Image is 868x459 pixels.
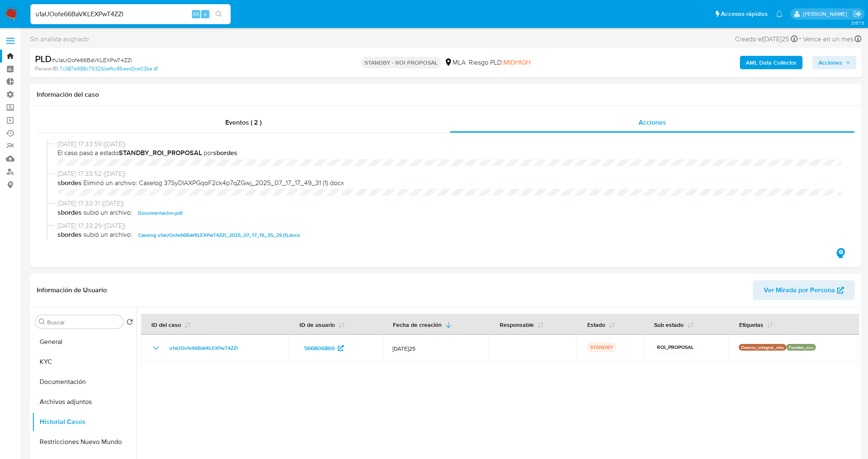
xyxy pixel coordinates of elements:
button: Restricciones Nuevo Mundo [32,432,136,452]
button: Volver al orden por defecto [126,319,133,328]
button: Archivos adjuntos [32,392,136,412]
button: Documentación [32,372,136,392]
span: Eliminó un archivo: Caselog 37SyDlAXPGqoF2ck4p7qZGwj_2025_07_17_17_49_31 (1).docx [83,178,344,188]
input: Buscar usuario o caso... [30,9,231,20]
button: Buscar [39,319,45,325]
span: Alt [193,10,199,18]
p: leandro.caroprese@mercadolibre.com [803,10,850,18]
span: Acciones [818,56,842,69]
span: - [799,33,801,45]
b: sbordes [58,208,82,218]
button: Documentacion.pdf [134,208,187,218]
span: Documentacion.pdf [138,208,183,218]
span: # u1aUOofe66BaVKLEXPwT4ZZI [52,56,132,64]
b: AML Data Collector [746,56,797,69]
span: Accesos rápidos [721,10,767,18]
b: sbordes [58,230,82,240]
h1: Información de Usuario [37,286,107,294]
span: subió un archivo: [83,230,132,240]
span: s [204,10,206,18]
b: PLD [35,52,52,65]
span: MIDHIGH [503,58,531,67]
b: STANDBY_ROI_PROPOSAL [119,148,202,158]
b: sbordes [213,148,237,158]
span: Riesgo PLD: [469,58,531,67]
button: Ver Mirada por Persona [753,280,855,300]
span: Eventos ( 2 ) [225,118,262,127]
button: Caselog u1aUOofe66BaVKLEXPwT4ZZI_2025_07_17_16_35_29 (1).docx [134,230,304,240]
h1: Información del caso [37,90,855,99]
span: Ver Mirada por Persona [764,280,835,300]
span: [DATE] 17:33:31 ([DATE]) [58,199,841,208]
button: AML Data Collector [740,56,803,69]
button: General [32,332,136,352]
button: search-icon [210,8,227,20]
a: Notificaciones [776,10,783,18]
b: Person ID [35,65,58,73]
span: Acciones [639,118,666,127]
button: Acciones [813,56,856,69]
button: Historial Casos [32,412,136,432]
div: Creado el[DATE]25 [735,33,798,45]
span: [DATE] 17:33:52 ([DATE]) [58,169,841,178]
span: Vence en un mes [803,35,853,44]
button: KYC [32,352,136,372]
b: sbordes [58,178,82,188]
input: Buscar [47,319,120,326]
span: El caso pasó a estado por [58,148,841,158]
div: MLA [444,58,465,67]
span: Caselog u1aUOofe66BaVKLEXPwT4ZZI_2025_07_17_16_35_29 (1).docx [138,230,300,240]
a: 7c387e988c79326befbc85aed3ce03ba [60,65,158,73]
span: Sin analista asignado [30,35,89,44]
p: STANDBY - ROI PROPOSAL [361,57,441,68]
a: Salir [853,10,862,18]
span: [DATE] 17:33:29 ([DATE]) [58,221,841,231]
span: [DATE] 17:33:59 ([DATE]) [58,140,841,149]
span: subió un archivo: [83,208,132,218]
